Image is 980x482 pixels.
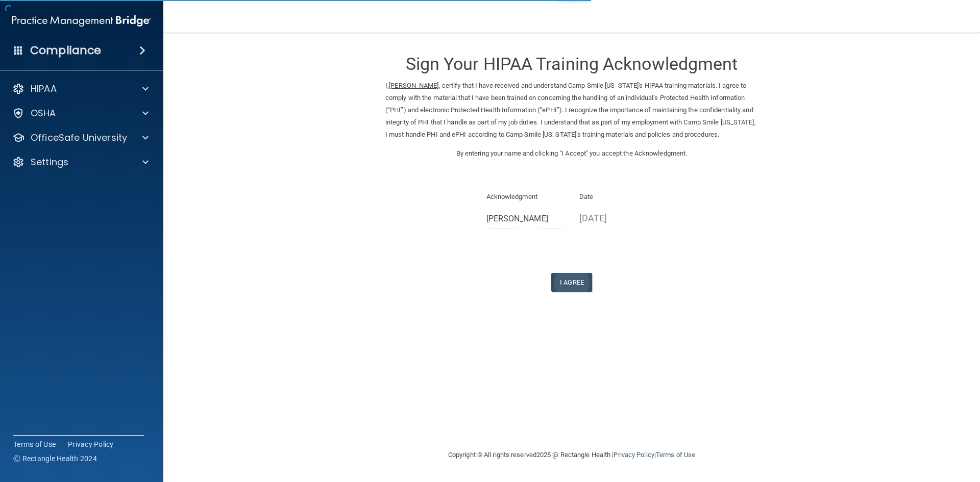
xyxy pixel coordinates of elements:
p: [DATE] [579,210,657,226]
img: PMB logo [12,11,151,31]
h4: Compliance [30,43,101,58]
button: I Agree [551,273,592,292]
p: Date [579,191,657,203]
h3: Sign Your HIPAA Training Acknowledgment [385,55,758,73]
p: HIPAA [31,83,57,95]
p: By entering your name and clicking "I Accept" you accept the Acknowledgment. [385,147,758,160]
a: OfficeSafe University [12,132,149,144]
a: Settings [12,156,149,168]
a: Privacy Policy [614,451,654,459]
a: HIPAA [12,83,149,95]
a: Terms of Use [656,451,695,459]
p: Acknowledgment [486,191,565,203]
p: OfficeSafe University [31,132,127,144]
p: I, , certify that I have received and understand Camp Smile [US_STATE]'s HIPAA training materials... [385,80,758,141]
span: Ⓒ Rectangle Health 2024 [13,453,97,464]
div: Copyright © All rights reserved 2025 @ Rectangle Health | | [385,439,758,471]
ins: [PERSON_NAME] [389,82,438,89]
p: OSHA [31,107,56,119]
a: OSHA [12,107,149,119]
a: Privacy Policy [68,439,114,449]
a: Terms of Use [13,439,56,449]
input: Full Name [486,210,565,229]
p: Settings [31,156,68,168]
